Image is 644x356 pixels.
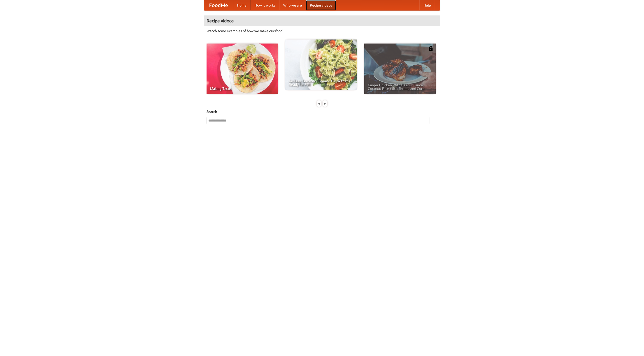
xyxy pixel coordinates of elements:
span: An Easy, Summery Tomato Pasta That's Ready for Fall [289,79,353,86]
div: » [323,100,327,107]
a: Who we are [279,0,306,10]
a: Recipe videos [306,0,336,10]
h5: Search [207,109,437,114]
a: Making Tacos [207,44,278,94]
img: 483408.png [428,46,433,51]
a: How it works [251,0,279,10]
div: « [317,100,321,107]
a: Help [419,0,435,10]
a: Home [233,0,251,10]
span: Making Tacos [210,87,274,90]
a: FoodMe [204,0,233,10]
p: Watch some examples of how we make our food! [207,28,437,33]
h4: Recipe videos [204,16,440,26]
a: An Easy, Summery Tomato Pasta That's Ready for Fall [285,39,357,90]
